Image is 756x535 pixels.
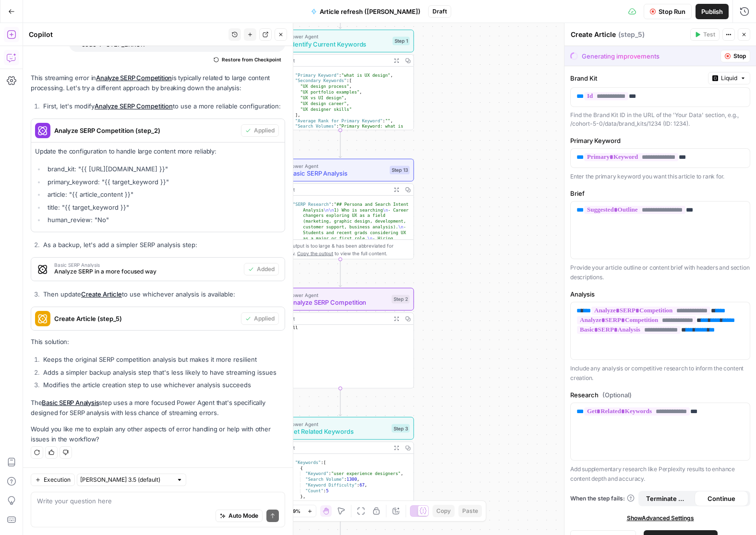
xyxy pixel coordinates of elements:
[289,298,388,308] span: Analyze SERP Competition
[267,288,414,389] div: Power AgentAnalyze SERP CompetitionStep 2Outputnull
[570,464,750,483] p: Add supplementary research like Perplexity results to enhance content depth and accuracy.
[44,476,71,484] span: Execution
[289,39,389,49] span: Identify Current Keywords
[29,30,226,39] div: Copilot
[31,474,75,486] button: Execution
[241,124,279,137] button: Applied
[570,172,750,181] p: Enter the primary keyword you want this article to rank for.
[690,28,720,41] button: Test
[289,168,386,178] span: Basic SERP Analysis
[618,30,645,39] span: ( step_5 )
[570,494,635,503] a: When the step fails:
[31,424,285,444] p: Would you like me to explain any other aspects of error handling or help with other issues in the...
[720,50,750,62] button: Stop
[708,494,735,503] span: Continue
[95,102,173,110] a: Analyze SERP Competition
[696,4,729,19] button: Publish
[289,427,388,437] span: Get Related Keywords
[31,337,285,347] p: This solution:
[267,417,414,518] div: Power AgentGet Related KeywordsStep 3Output{ "Keywords":[ { "Keyword":"user experience designers"...
[570,364,750,382] p: Include any analysis or competitive research to inform the content creation.
[35,146,281,156] p: Update the configuration to handle large content more reliably:
[393,37,410,46] div: Step 1
[279,57,388,64] div: Output
[41,240,285,250] li: As a backup, let's add a simpler SERP analysis step:
[254,314,275,323] span: Applied
[45,177,281,187] li: primary_keyword: "{{ target_keyword }}"
[392,295,410,304] div: Step 2
[640,491,695,506] button: Terminate Workflow
[267,159,414,260] div: Power AgentBasic SERP AnalysisStep 13Output{ "SERP Research":"## Persona and Search Intent Analys...
[54,267,240,276] span: Analyze SERP in a more focused way
[703,30,715,39] span: Test
[339,1,342,28] g: Edge from start to step_1
[42,399,99,406] a: Basic SERP Analysis
[570,111,750,128] div: Find the Brand Kit ID in the URL of the 'Your Data' section, e.g., /cohort-5-0/data/brand_kits/12...
[45,190,281,199] li: article: "{{ article_content }}"
[279,186,388,193] div: Output
[96,74,172,82] a: Analyze SERP Competition
[45,202,281,212] li: title: "{{ target_keyword }}"
[41,289,285,299] li: Then update to use whichever analysis is available:
[570,136,750,145] label: Primary Keyword
[222,56,281,63] span: Restore from Checkpoint
[289,420,388,428] span: Power Agent
[257,265,275,273] span: Added
[432,505,455,517] button: Copy
[733,52,746,60] span: Stop
[54,314,237,323] span: Create Article (step_5)
[659,7,685,16] span: Stop Run
[279,242,409,257] div: This output is too large & has been abbreviated for review. to view the full content.
[31,398,285,418] p: The step uses a more focused Power Agent that's specifically designed for SERP analysis with less...
[45,215,281,225] li: human_review: "No"
[646,494,689,503] span: Terminate Workflow
[279,444,388,452] div: Output
[267,30,414,131] div: Power AgentIdentify Current KeywordsStep 1Output{ "Primary Keyword":"what is UX design", "Seconda...
[602,390,632,400] span: (Optional)
[54,262,240,267] span: Basic SERP Analysis
[244,263,279,275] button: Added
[721,74,737,83] span: Liquid
[458,505,482,517] button: Paste
[81,290,122,298] a: Create Article
[31,73,285,93] p: This streaming error in is typically related to large content processing. Let's try a different a...
[462,507,478,515] span: Paste
[708,72,750,84] button: Liquid
[297,250,333,256] span: Copy the output
[289,291,388,299] span: Power Agent
[339,259,342,286] g: Edge from step_13 to step_2
[216,510,263,522] button: Auto Mode
[627,514,694,523] span: Show Advanced Settings
[305,4,426,19] button: Article refresh ([PERSON_NAME])
[582,51,660,61] div: Generating improvements
[41,355,285,364] li: Keeps the original SERP competition analysis but makes it more resilient
[45,164,281,174] li: brand_kit: "{{ [URL][DOMAIN_NAME] }}"
[228,511,258,520] span: Auto Mode
[41,380,285,390] li: Modifies the article creation step to use whichever analysis succeeds
[210,54,285,65] button: Restore from Checkpoint
[339,130,342,157] g: Edge from step_1 to step_13
[390,166,410,175] div: Step 13
[570,390,750,400] label: Research
[570,189,750,198] label: Brief
[254,126,275,135] span: Applied
[279,315,388,322] div: Output
[241,312,279,325] button: Applied
[432,7,447,16] span: Draft
[571,30,616,39] textarea: Create Article
[339,388,342,416] g: Edge from step_2 to step_3
[289,33,389,41] span: Power Agent
[701,7,723,16] span: Publish
[392,424,410,433] div: Step 3
[436,507,451,515] span: Copy
[54,126,237,135] span: Analyze SERP Competition (step_2)
[570,263,750,282] p: Provide your article outline or content brief with headers and section descriptions.
[570,73,704,83] label: Brand Kit
[41,368,285,377] li: Adds a simpler backup analysis step that's less likely to have streaming issues
[41,101,285,111] li: First, let's modify to use a more reliable configuration:
[320,7,420,16] span: Article refresh ([PERSON_NAME])
[290,507,300,515] span: 99%
[80,475,172,485] input: Claude Sonnet 3.5 (default)
[289,162,386,170] span: Power Agent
